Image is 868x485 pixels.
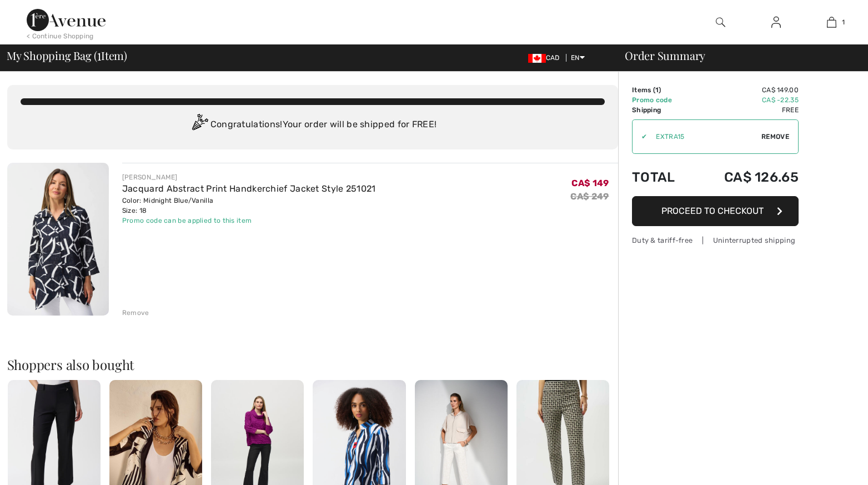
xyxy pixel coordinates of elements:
div: Remove [122,308,149,318]
button: Proceed to Checkout [632,196,799,226]
a: Jacquard Abstract Print Handkerchief Jacket Style 251021 [122,183,376,194]
img: My Info [771,16,781,29]
div: [PERSON_NAME] [122,172,376,182]
span: CA$ 149 [571,178,609,188]
span: EN [571,54,585,62]
img: 1ère Avenue [27,9,106,31]
s: CA$ 249 [570,191,609,202]
img: My Bag [827,16,836,29]
div: < Continue Shopping [27,31,94,41]
span: 1 [842,17,845,27]
td: CA$ 126.65 [693,158,799,196]
td: Free [693,105,799,115]
a: 1 [804,16,859,29]
td: CA$ -22.35 [693,95,799,105]
h2: Shoppers also bought [7,358,618,371]
span: 1 [655,86,659,94]
td: Items ( ) [632,85,693,95]
div: Duty & tariff-free | Uninterrupted shipping [632,235,799,246]
img: search the website [716,16,725,29]
img: Congratulation2.svg [188,114,210,136]
td: Promo code [632,95,693,105]
span: Remove [761,132,789,142]
td: Shipping [632,105,693,115]
span: CAD [528,54,564,62]
span: My Shopping Bag ( Item) [7,50,127,61]
a: Sign In [762,16,790,29]
div: Promo code can be applied to this item [122,216,376,226]
div: Color: Midnight Blue/Vanilla Size: 18 [122,196,376,216]
td: Total [632,158,693,196]
input: Promo code [647,120,761,153]
img: Jacquard Abstract Print Handkerchief Jacket Style 251021 [7,163,109,316]
img: Canadian Dollar [528,54,546,63]
div: Congratulations! Your order will be shipped for FREE! [21,114,605,136]
td: CA$ 149.00 [693,85,799,95]
div: Order Summary [611,50,861,61]
div: ✔ [633,132,647,142]
span: Proceed to Checkout [661,206,764,216]
span: 1 [97,47,101,62]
